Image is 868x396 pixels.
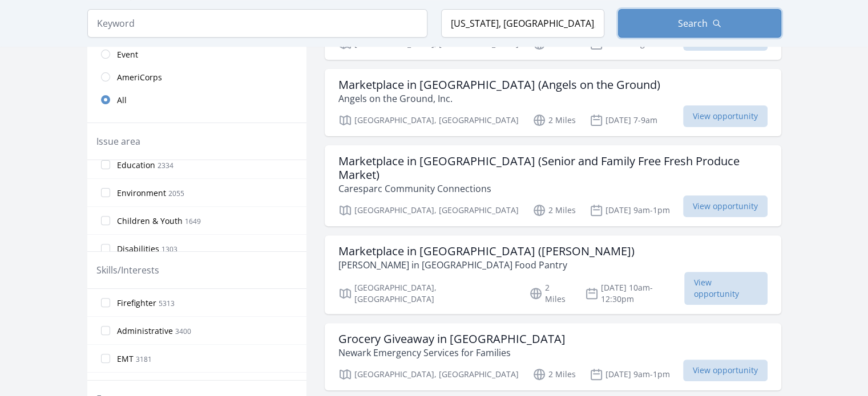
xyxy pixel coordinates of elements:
p: [GEOGRAPHIC_DATA], [GEOGRAPHIC_DATA] [338,203,519,217]
input: Education 2334 [101,160,110,169]
h3: Marketplace in [GEOGRAPHIC_DATA] (Senior and Family Free Fresh Produce Market) [338,154,768,182]
span: 1303 [162,244,177,254]
p: [DATE] 9am-1pm [590,368,670,381]
span: View opportunity [683,195,768,217]
span: Disabilities [117,243,159,255]
p: [DATE] 10am-12:30pm [585,282,684,305]
span: 5313 [159,299,175,308]
span: 3400 [175,326,191,336]
span: View opportunity [683,105,768,127]
span: Event [117,49,138,60]
span: 3181 [136,354,152,364]
h3: Marketplace in [GEOGRAPHIC_DATA] ([PERSON_NAME]) [338,244,635,258]
p: Newark Emergency Services for Families [338,346,566,360]
button: Search [618,9,781,38]
p: [DATE] 9am-1pm [590,203,670,217]
span: AmeriCorps [117,72,162,83]
span: EMT [117,353,134,365]
span: 2055 [168,189,184,198]
input: Environment 2055 [101,188,110,197]
span: View opportunity [683,360,768,381]
a: Marketplace in [GEOGRAPHIC_DATA] ([PERSON_NAME]) [PERSON_NAME] in [GEOGRAPHIC_DATA] Food Pantry [... [325,235,781,314]
span: Firefighter [117,297,156,309]
h3: Marketplace in [GEOGRAPHIC_DATA] (Angels on the Ground) [338,78,660,92]
p: Caresparc Community Connections [338,182,768,195]
a: AmeriCorps [87,66,306,88]
a: Marketplace in [GEOGRAPHIC_DATA] (Senior and Family Free Fresh Produce Market) Caresparc Communit... [325,145,781,226]
input: Disabilities 1303 [101,244,110,253]
span: All [117,95,127,106]
a: Grocery Giveaway in [GEOGRAPHIC_DATA] Newark Emergency Services for Families [GEOGRAPHIC_DATA], [... [325,323,781,390]
p: [GEOGRAPHIC_DATA], [GEOGRAPHIC_DATA] [338,113,519,127]
a: Event [87,43,306,66]
input: Firefighter 5313 [101,298,110,307]
p: 2 Miles [532,368,576,381]
a: All [87,88,306,111]
p: Angels on the Ground, Inc. [338,92,660,105]
p: 2 Miles [532,113,576,127]
p: [GEOGRAPHIC_DATA], [GEOGRAPHIC_DATA] [338,282,515,305]
legend: Skills/Interests [96,263,159,277]
p: [GEOGRAPHIC_DATA], [GEOGRAPHIC_DATA] [338,368,519,381]
span: 1649 [185,217,201,226]
p: 2 Miles [529,282,572,305]
input: Children & Youth 1649 [101,216,110,225]
span: View opportunity [684,272,767,305]
input: Location [441,9,604,38]
p: [DATE] 7-9am [590,113,657,127]
p: [PERSON_NAME] in [GEOGRAPHIC_DATA] Food Pantry [338,258,635,272]
span: Search [678,17,708,30]
input: Administrative 3400 [101,326,110,335]
legend: Issue area [96,134,140,148]
span: Children & Youth [117,215,183,227]
p: 2 Miles [532,203,576,217]
h3: Grocery Giveaway in [GEOGRAPHIC_DATA] [338,332,566,346]
span: Administrative [117,325,173,337]
a: Marketplace in [GEOGRAPHIC_DATA] (Angels on the Ground) Angels on the Ground, Inc. [GEOGRAPHIC_DA... [325,69,781,136]
span: 2334 [158,161,173,170]
input: EMT 3181 [101,354,110,363]
span: Education [117,160,155,171]
span: Environment [117,187,166,199]
input: Keyword [87,9,427,38]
